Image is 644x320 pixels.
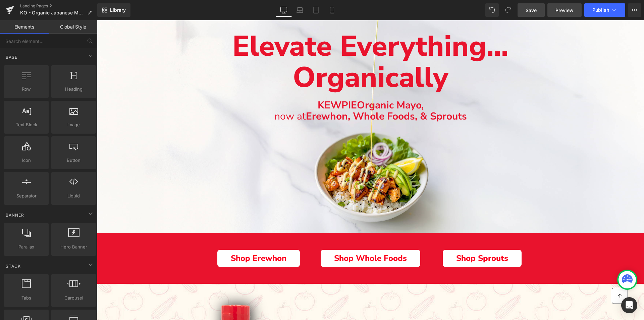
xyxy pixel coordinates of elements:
span: Parallax [6,243,47,250]
button: More [628,3,641,17]
span: Elevate Everything... [136,7,412,46]
a: Global Style [49,20,97,34]
span: Separator [6,192,47,199]
a: Laptop [292,3,308,17]
span: Liquid [53,192,94,199]
span: Library [110,7,126,13]
a: Landing Pages [20,3,97,9]
span: Stack [5,263,21,269]
button: Redo [501,3,515,17]
span: Publish [592,7,609,13]
strong: KEWPIE [221,78,260,92]
span: Save [526,7,537,14]
div: Open Intercom Messenger [621,297,637,313]
span: Button [53,157,94,164]
a: Preview [547,3,582,17]
button: Undo [485,3,499,17]
span: Heading [53,86,94,93]
a: Desktop [276,3,292,17]
span: Carousel [53,294,94,302]
a: Shop Erewhon [120,230,203,247]
span: Shop Sprouts [359,234,411,243]
span: Banner [5,212,25,218]
strong: Erewhon, Whole Foods, & Sprouts [209,89,370,103]
span: Text Block [6,121,47,128]
span: KO - Organic Japanese Mayonnaise ([DATE]) [20,10,85,15]
span: Preview [555,7,574,14]
strong: Organic Mayo, [260,78,327,92]
a: Tablet [308,3,324,17]
span: Tabs [6,294,47,302]
span: Shop Erewhon [134,234,190,243]
span: Organically [196,38,351,77]
span: Icon [6,157,47,164]
a: Shop Whole Foods [224,230,323,247]
span: now at [177,89,370,103]
a: New Library [97,3,130,17]
a: Shop Sprouts [346,230,425,247]
span: Image [53,121,94,128]
span: Row [6,86,47,93]
button: Publish [584,3,625,17]
span: Base [5,54,18,60]
span: Hero Banner [53,243,94,250]
span: Shop Whole Foods [237,234,310,243]
a: Mobile [324,3,340,17]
